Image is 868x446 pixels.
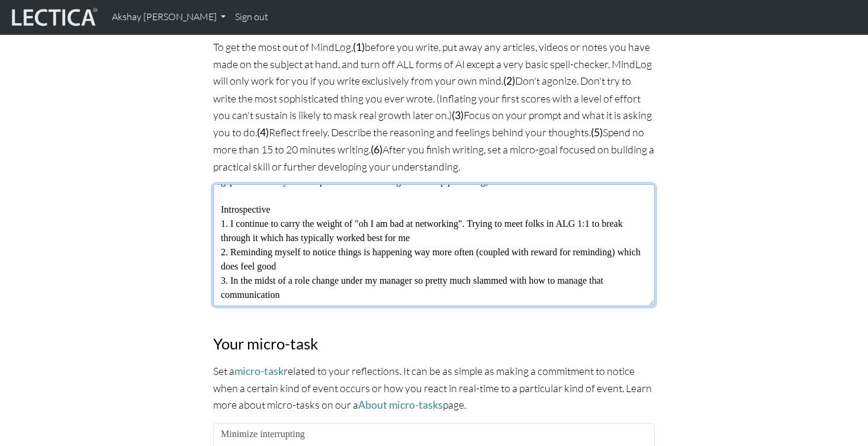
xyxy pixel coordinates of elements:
img: lecticalive [9,6,98,28]
a: micro-task [234,365,284,377]
a: About micro-tasks [358,399,443,411]
p: To get the most out of MindLog, before you write, put away any articles, videos or notes you have... [213,38,655,175]
p: Set a related to your reflections. It can be as simple as making a commitment to notice when a ce... [213,362,655,413]
a: Sign out [230,5,273,30]
h3: Your micro-task [213,335,655,353]
strong: (1) [353,41,365,53]
strong: (4) [257,126,269,139]
strong: (6) [371,143,382,156]
strong: (5) [591,126,603,139]
strong: (3) [452,109,464,121]
a: Akshay [PERSON_NAME] [107,5,230,30]
strong: (2) [503,75,515,87]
